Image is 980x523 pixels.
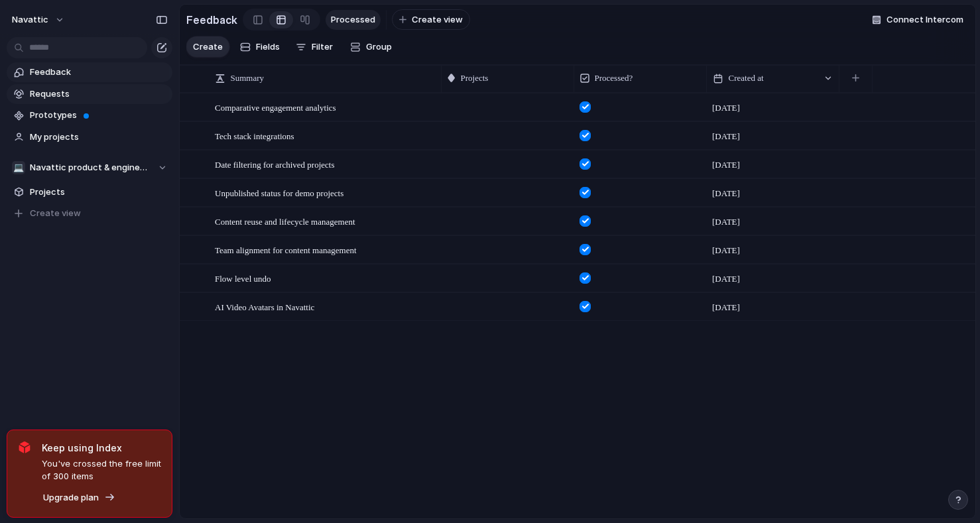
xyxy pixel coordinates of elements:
span: [DATE] [712,215,740,229]
span: Comparative engagement analytics [215,103,336,113]
span: Group [366,40,392,54]
span: Navattic product & engineering [30,161,151,174]
span: [DATE] [712,130,740,143]
span: Prototypes [30,109,168,122]
span: Created at [729,72,764,85]
span: Processed? [595,72,633,85]
div: 💻 [12,161,25,174]
span: Processed [331,13,375,27]
span: Projects [30,186,168,199]
a: Feedback [7,62,172,82]
button: Filter [290,36,338,58]
button: Fields [235,36,285,58]
button: Create view [392,9,470,30]
a: Prototypes [7,105,172,125]
button: Group [343,36,398,58]
a: Projects [7,182,172,202]
a: Processed [326,10,381,30]
span: Keep using Index [42,441,161,455]
span: Create view [30,207,81,220]
span: Create view [412,13,463,27]
span: [DATE] [712,244,740,257]
span: Connect Intercom [887,13,963,27]
span: Date filtering for archived projects [215,160,334,170]
span: AI Video Avatars in Navattic [215,302,314,312]
span: [DATE] [712,158,740,172]
span: Upgrade plan [43,491,99,504]
h2: Feedback [186,12,237,28]
span: Team alignment for content management [215,245,357,255]
span: Flow level undo [215,274,271,284]
a: My projects [7,127,172,147]
span: Filter [312,40,333,54]
span: My projects [30,131,168,144]
a: Requests [7,84,172,104]
span: You've crossed the free limit of 300 items [42,457,161,483]
span: Fields [256,40,280,54]
button: navattic [6,9,72,30]
span: Unpublished status for demo projects [215,188,343,198]
span: [DATE] [712,187,740,200]
button: Upgrade plan [39,489,119,507]
span: Content reuse and lifecycle management [215,217,355,227]
button: Create [186,36,229,57]
span: [DATE] [712,301,740,314]
span: Summary [231,72,265,85]
span: [DATE] [712,101,740,115]
span: Feedback [30,66,168,79]
span: [DATE] [712,272,740,286]
span: navattic [12,13,48,27]
span: Projects [461,72,489,85]
span: Requests [30,87,168,101]
span: Create [193,40,223,54]
span: Tech stack integrations [215,131,294,141]
button: 💻Navattic product & engineering [7,158,172,178]
button: Connect Intercom [867,10,969,30]
button: Create view [7,203,172,223]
